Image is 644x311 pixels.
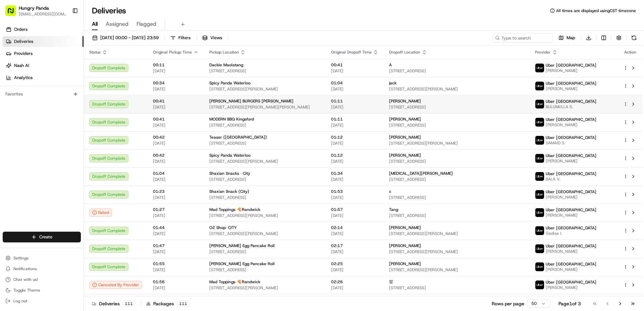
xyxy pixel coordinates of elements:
img: uber-new-logo.jpeg [535,154,544,163]
span: Notifications [13,266,37,271]
span: 01:23 [153,189,199,194]
span: [DATE] [331,195,378,200]
span: 01:04 [153,171,199,176]
span: [DATE] [153,213,199,218]
span: Mad Toppings 🍕Randwick [209,279,260,285]
span: [DATE] [153,104,199,110]
span: 00:41 [331,62,378,68]
span: Toggle Theme [13,288,40,293]
img: uber-new-logo.jpeg [535,244,544,253]
a: 📗Knowledge Base [519,194,569,206]
span: [DATE] [153,141,199,146]
span: [DATE] [331,267,378,273]
span: [STREET_ADDRESS] [209,141,320,146]
span: [DATE] [331,213,378,218]
span: Uber [GEOGRAPHIC_DATA] [546,135,596,140]
span: [PERSON_NAME] [546,195,596,200]
span: Shaxian Snack (City) [209,189,249,194]
img: 1732323095091-59ea418b-cfe3-43c8-9ae0-d0d06d6fd42c [529,111,541,123]
span: Uber [GEOGRAPHIC_DATA] [546,81,596,86]
span: Orders [14,26,28,32]
button: Settings [3,253,81,263]
span: [DATE] [331,159,378,164]
span: [PERSON_NAME] [546,249,596,254]
span: • [537,151,540,156]
span: 01:53 [331,189,378,194]
span: Teaser ([GEOGRAPHIC_DATA]) [209,135,267,140]
span: 01:44 [153,225,199,230]
img: 1736555255976-a54dd68f-1ca7-489b-9aae-adbdc363a1c4 [529,169,534,175]
span: [DATE] [331,68,378,74]
span: Status [89,50,101,55]
span: [DATE] [153,231,199,236]
span: [STREET_ADDRESS][PERSON_NAME] [209,86,320,92]
span: Uber [GEOGRAPHIC_DATA] [546,63,596,68]
span: [DATE] [331,141,378,146]
span: [PERSON_NAME] [546,158,596,164]
span: Flagged [137,20,156,28]
span: Log out [13,298,27,304]
span: [PERSON_NAME] [546,285,596,290]
span: 01:27 [153,207,199,212]
span: 02:14 [331,225,378,230]
span: Dackie Maolatang [209,62,243,68]
span: c [389,189,391,194]
div: 111 [177,301,190,307]
button: Refresh [629,33,639,43]
button: Toggle Theme [3,286,81,295]
span: 00:34 [153,80,199,86]
span: 01:56 [153,279,199,285]
span: Hungry Panda [19,5,49,11]
button: Failed [89,209,112,217]
div: Deliveries [92,300,135,307]
span: [PERSON_NAME] [389,243,421,248]
span: [DATE] 00:00 - [DATE] 23:59 [100,35,159,41]
span: [STREET_ADDRESS] [389,285,525,291]
span: [STREET_ADDRESS] [209,267,320,273]
span: [STREET_ADDRESS] [389,104,525,110]
span: [STREET_ADDRESS] [389,177,525,182]
span: [PERSON_NAME] [389,225,421,230]
span: 01:55 [153,261,199,266]
button: Create [3,232,81,242]
span: Original Dropoff Time [331,50,372,55]
span: jack [389,80,396,86]
div: 111 [122,301,135,307]
span: [PERSON_NAME] BURGERS [PERSON_NAME] [209,98,293,104]
button: Views [199,33,225,43]
div: Favorites [3,89,81,99]
span: Settings [13,255,29,261]
a: Analytics [3,72,84,83]
span: [PERSON_NAME] [546,267,596,272]
span: Gadisa I. [546,231,596,236]
span: [STREET_ADDRESS][PERSON_NAME] [209,285,320,291]
p: Rows per page [492,300,524,307]
span: • [571,169,573,174]
span: [DATE] [153,195,199,200]
span: [STREET_ADDRESS] [389,159,525,164]
input: Clear [533,90,626,97]
span: Shaxian Snacks · City [209,171,250,176]
span: Dropoff Location [389,50,420,55]
span: Deliveries [14,38,33,45]
span: [PERSON_NAME] [546,213,596,218]
h1: Deliveries [92,5,126,16]
span: [PERSON_NAME] [389,153,421,158]
span: [DATE] [331,104,378,110]
a: Powered byPylon [562,213,596,218]
h3: Bookmarks [515,181,644,192]
span: [STREET_ADDRESS][PERSON_NAME] [389,141,525,146]
button: Log out [3,296,81,306]
button: Canceled By Provider [89,281,142,289]
a: 💻API Documentation [569,194,626,206]
span: 01:11 [331,98,378,104]
img: uber-new-logo.jpeg [535,100,544,108]
span: [DATE] [153,123,199,128]
span: Assigned [106,20,128,28]
button: Chat with us! [3,275,81,284]
span: Pylon [582,213,596,218]
span: [STREET_ADDRESS][PERSON_NAME] [389,249,525,254]
img: uber-new-logo.jpeg [535,190,544,199]
img: uber-new-logo.jpeg [535,262,544,271]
